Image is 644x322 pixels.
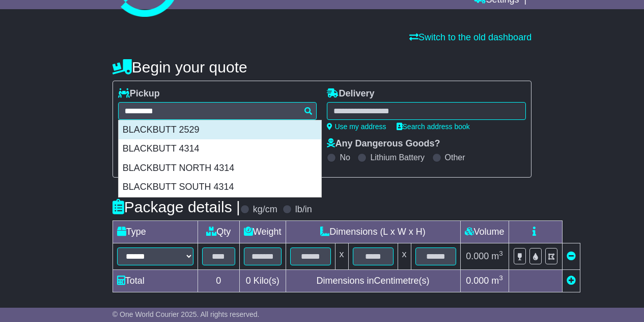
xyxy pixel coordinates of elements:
[118,102,317,120] typeahead: Please provide city
[491,276,503,286] span: m
[113,270,198,292] td: Total
[499,274,503,282] sup: 3
[118,88,160,100] label: Pickup
[409,32,531,42] a: Switch to the old dashboard
[239,270,286,292] td: Kilo(s)
[119,120,321,140] div: BLACKBUTT 2529
[119,139,321,159] div: BLACKBUTT 4314
[239,221,286,243] td: Weight
[335,243,348,270] td: x
[499,250,503,257] sup: 3
[397,122,470,131] a: Search address book
[246,276,251,286] span: 0
[370,153,425,162] label: Lithium Battery
[567,276,576,286] a: Add new item
[113,310,260,318] span: © One World Courier 2025. All rights reserved.
[398,243,411,270] td: x
[327,138,440,150] label: Any Dangerous Goods?
[567,251,576,261] a: Remove this item
[327,88,374,100] label: Delivery
[286,221,460,243] td: Dimensions (L x W x H)
[466,276,489,286] span: 0.000
[460,221,509,243] td: Volume
[327,122,386,131] a: Use my address
[466,251,489,261] span: 0.000
[113,199,240,215] h4: Package details |
[340,153,350,162] label: No
[113,221,198,243] td: Type
[253,204,277,215] label: kg/cm
[491,251,503,261] span: m
[286,270,460,292] td: Dimensions in Centimetre(s)
[295,204,312,215] label: lb/in
[198,270,239,292] td: 0
[119,159,321,178] div: BLACKBUTT NORTH 4314
[113,59,531,76] h4: Begin your quote
[445,153,465,162] label: Other
[198,221,239,243] td: Qty
[119,178,321,197] div: BLACKBUTT SOUTH 4314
